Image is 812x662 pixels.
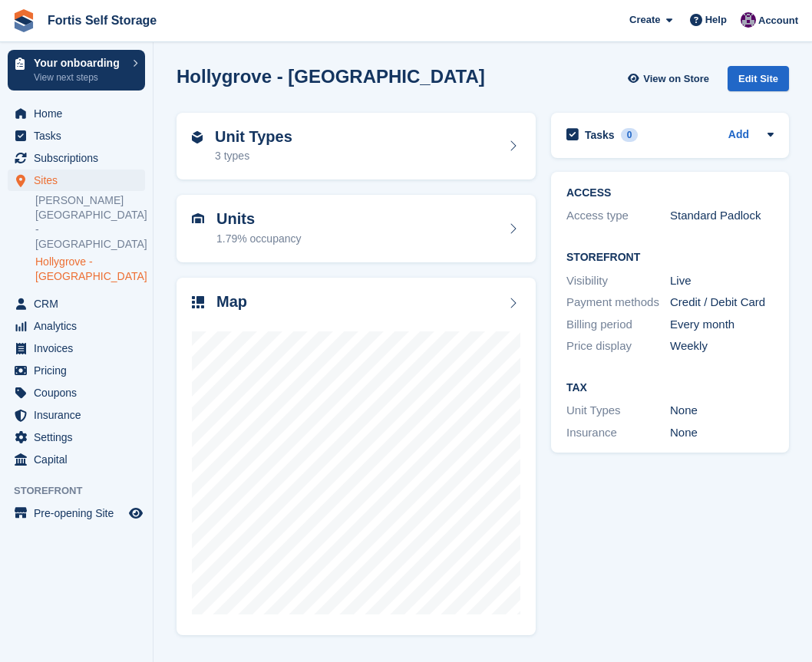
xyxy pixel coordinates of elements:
[670,294,774,311] div: Credit / Debit Card
[566,382,774,394] h2: Tax
[34,170,126,191] span: Sites
[177,113,536,180] a: Unit Types 3 types
[34,147,126,169] span: Subscriptions
[34,315,126,337] span: Analytics
[216,231,302,247] div: 1.79% occupancy
[566,316,670,334] div: Billing period
[8,382,145,403] a: menu
[566,338,670,355] div: Price display
[626,66,715,91] a: View on Store
[177,195,536,262] a: Units 1.79% occupancy
[585,128,615,142] h2: Tasks
[670,424,774,442] div: None
[41,8,163,33] a: Fortis Self Storage
[12,9,35,32] img: stora-icon-8386f47178a22dfd0bd8f6a31ec36ba5ce8667c1dd55bd0f319d3a0aa187defe.svg
[566,207,670,225] div: Access type
[705,12,727,28] span: Help
[8,50,145,91] a: Your onboarding View next steps
[34,71,125,84] p: View next steps
[34,125,126,147] span: Tasks
[177,278,536,636] a: Map
[670,402,774,420] div: None
[14,483,153,499] span: Storefront
[34,427,126,448] span: Settings
[34,382,126,403] span: Coupons
[216,293,247,311] h2: Map
[566,402,670,420] div: Unit Types
[629,12,660,28] span: Create
[8,502,145,524] a: menu
[177,66,485,87] h2: Hollygrove - [GEOGRAPHIC_DATA]
[621,128,639,142] div: 0
[8,360,145,381] a: menu
[8,449,145,470] a: menu
[670,207,774,225] div: Standard Padlock
[215,128,292,146] h2: Unit Types
[643,71,709,87] span: View on Store
[34,58,125,68] p: Your onboarding
[192,213,204,224] img: unit-icn-7be61d7bf1b0ce9d3e12c5938cc71ed9869f7b940bace4675aadf7bd6d80202e.svg
[8,125,145,147] a: menu
[8,404,145,426] a: menu
[566,252,774,264] h2: Storefront
[566,424,670,442] div: Insurance
[34,360,126,381] span: Pricing
[8,293,145,315] a: menu
[670,272,774,290] div: Live
[215,148,292,164] div: 3 types
[127,504,145,522] a: Preview store
[670,316,774,334] div: Every month
[566,272,670,290] div: Visibility
[8,315,145,337] a: menu
[8,338,145,359] a: menu
[728,66,789,97] a: Edit Site
[566,294,670,311] div: Payment methods
[741,12,756,28] img: Richard Welch
[758,13,798,28] span: Account
[34,293,126,315] span: CRM
[34,338,126,359] span: Invoices
[192,296,204,308] img: map-icn-33ee37083ee616e46c38cad1a60f524a97daa1e2b2c8c0bc3eb3415660979fc1.svg
[8,147,145,169] a: menu
[728,127,749,144] a: Add
[35,255,145,284] a: Hollygrove - [GEOGRAPHIC_DATA]
[566,187,774,199] h2: ACCESS
[216,210,302,228] h2: Units
[34,404,126,426] span: Insurance
[670,338,774,355] div: Weekly
[35,193,145,252] a: [PERSON_NAME][GEOGRAPHIC_DATA] - [GEOGRAPHIC_DATA]
[34,103,126,124] span: Home
[192,131,203,143] img: unit-type-icn-2b2737a686de81e16bb02015468b77c625bbabd49415b5ef34ead5e3b44a266d.svg
[728,66,789,91] div: Edit Site
[8,427,145,448] a: menu
[8,103,145,124] a: menu
[34,502,126,524] span: Pre-opening Site
[8,170,145,191] a: menu
[34,449,126,470] span: Capital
